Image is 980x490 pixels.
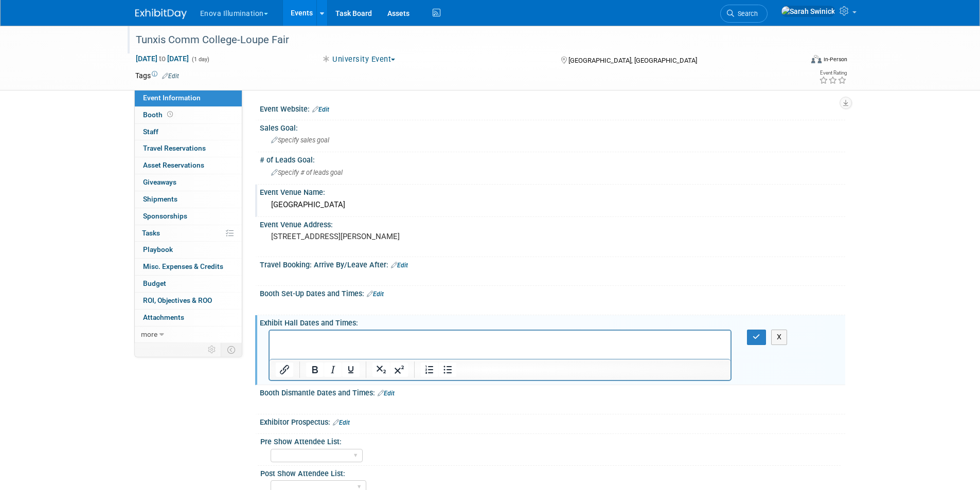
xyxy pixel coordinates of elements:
[135,9,187,19] img: ExhibitDay
[135,293,242,309] a: ROI, Objectives & ROO
[143,296,212,304] span: ROI, Objectives & ROO
[439,362,456,377] button: Bullet list
[342,362,360,377] button: Underline
[143,245,173,253] span: Playbook
[306,362,324,377] button: Bold
[324,362,342,377] button: Italic
[811,55,822,63] img: Format-Inperson.png
[143,262,223,270] span: Misc. Expenses & Credits
[823,56,847,63] div: In-Person
[260,434,841,447] div: Pre Show Attendee List:
[260,120,845,133] div: Sales Goal:
[260,286,845,299] div: Booth Set-Up Dates and Times:
[135,124,242,140] a: Staff
[135,259,242,275] a: Misc. Expenses & Credits
[135,140,242,157] a: Travel Reservations
[720,5,768,23] a: Search
[135,225,242,242] a: Tasks
[143,111,175,119] span: Booth
[378,390,395,397] a: Edit
[391,262,408,269] a: Edit
[142,229,160,237] span: Tasks
[270,331,731,359] iframe: Rich Text Area
[260,257,845,270] div: Travel Booking: Arrive By/Leave After:
[260,414,845,428] div: Exhibitor Prospectus:
[819,70,847,76] div: Event Rating
[141,330,157,338] span: more
[143,94,201,102] span: Event Information
[317,54,399,65] button: University Event
[260,185,845,197] div: Event Venue Name:
[143,161,204,169] span: Asset Reservations
[157,55,167,63] span: to
[367,291,384,298] a: Edit
[165,111,175,118] span: Booth not reserved yet
[191,56,209,63] span: (1 day)
[162,72,179,80] a: Edit
[771,330,788,344] button: X
[742,53,848,69] div: Event Format
[260,315,845,328] div: Exhibit Hall Dates and Times:
[271,232,492,241] pre: [STREET_ADDRESS][PERSON_NAME]
[143,195,177,203] span: Shipments
[260,217,845,230] div: Event Venue Address:
[312,106,329,113] a: Edit
[132,31,787,49] div: Tunxis Comm College-Loupe Fair
[135,90,242,106] a: Event Information
[143,128,158,136] span: Staff
[372,362,390,377] button: Subscript
[135,310,242,326] a: Attachments
[390,362,408,377] button: Superscript
[260,152,845,165] div: # of Leads Goal:
[271,136,329,144] span: Specify sales goal
[135,157,242,174] a: Asset Reservations
[135,54,189,63] span: [DATE] [DATE]
[135,174,242,191] a: Giveaways
[271,169,343,176] span: Specify # of leads goal
[143,178,176,186] span: Giveaways
[135,326,242,343] a: more
[135,208,242,225] a: Sponsorships
[135,107,242,123] a: Booth
[260,385,845,398] div: Booth Dismantle Dates and Times:
[203,343,221,356] td: Personalize Event Tab Strip
[421,362,438,377] button: Numbered list
[333,419,350,426] a: Edit
[143,313,184,321] span: Attachments
[734,10,758,17] span: Search
[135,276,242,292] a: Budget
[781,6,835,17] img: Sarah Swinick
[260,101,845,115] div: Event Website:
[135,242,242,258] a: Playbook
[135,191,242,208] a: Shipments
[143,144,206,152] span: Travel Reservations
[276,362,293,377] button: Insert/edit link
[135,70,179,81] td: Tags
[260,466,841,479] div: Post Show Attendee List:
[143,279,166,287] span: Budget
[268,197,838,213] div: [GEOGRAPHIC_DATA]
[221,343,242,356] td: Toggle Event Tabs
[143,212,187,220] span: Sponsorships
[568,57,697,64] span: [GEOGRAPHIC_DATA], [GEOGRAPHIC_DATA]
